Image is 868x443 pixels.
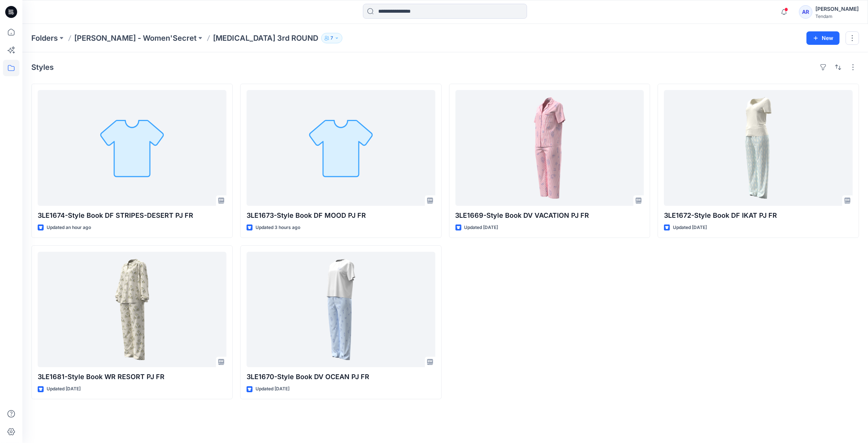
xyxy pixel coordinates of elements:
p: 7 [330,34,333,42]
p: 3LE1669-Style Book DV VACATION PJ FR [455,210,644,221]
button: 7 [321,33,342,43]
p: Updated [DATE] [464,224,498,232]
p: Updated [DATE] [256,385,289,393]
h4: Styles [31,63,54,72]
div: AR [799,5,812,19]
p: 3LE1672-Style Book DF IKAT PJ FR [664,210,853,221]
p: 3LE1674-Style Book DF STRIPES-DESERT PJ FR [38,210,226,221]
button: New [806,31,840,45]
div: [PERSON_NAME] [815,4,859,13]
a: [PERSON_NAME] - Women'Secret [74,33,197,43]
p: Updated an hour ago [47,224,91,232]
p: Updated [DATE] [47,385,81,393]
a: 3LE1672-Style Book DF IKAT PJ FR [664,90,853,206]
a: Folders [31,33,58,43]
a: 3LE1673-Style Book DF MOOD PJ FR [247,90,435,206]
p: [MEDICAL_DATA] 3rd ROUND [213,33,318,43]
a: 3LE1669-Style Book DV VACATION PJ FR [455,90,644,206]
a: 3LE1670-Style Book DV OCEAN PJ FR [247,252,435,368]
div: Tendam [815,13,859,19]
p: 3LE1670-Style Book DV OCEAN PJ FR [247,372,435,382]
a: 3LE1674-Style Book DF STRIPES-DESERT PJ FR [38,90,226,206]
p: 3LE1673-Style Book DF MOOD PJ FR [247,210,435,221]
p: Updated [DATE] [673,224,707,232]
p: 3LE1681-Style Book WR RESORT PJ FR [38,372,226,382]
p: Updated 3 hours ago [256,224,300,232]
a: 3LE1681-Style Book WR RESORT PJ FR [38,252,226,368]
